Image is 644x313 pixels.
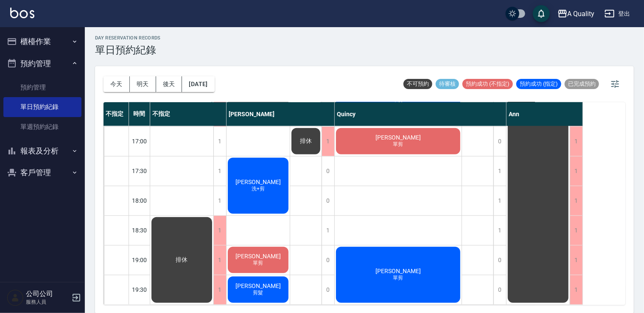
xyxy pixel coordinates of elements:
[252,260,265,267] span: 單剪
[129,156,150,186] div: 17:30
[129,102,150,126] div: 時間
[3,117,81,137] a: 單週預約紀錄
[568,8,595,19] div: A Quality
[570,186,582,215] div: 1
[3,162,81,184] button: 客戶管理
[10,8,34,18] img: Logo
[374,134,423,141] span: [PERSON_NAME]
[7,289,24,306] img: Person
[26,298,69,306] p: 服務人員
[403,80,432,88] span: 不可預約
[130,76,156,92] button: 明天
[392,141,405,148] span: 單剪
[95,35,161,41] h2: day Reservation records
[95,44,161,56] h3: 單日預約紀錄
[493,156,506,186] div: 1
[150,102,227,126] div: 不指定
[252,289,265,296] span: 剪髮
[213,127,226,156] div: 1
[3,53,81,75] button: 預約管理
[3,97,81,117] a: 單日預約紀錄
[298,137,314,145] span: 排休
[601,6,634,22] button: 登出
[374,268,423,274] span: [PERSON_NAME]
[554,5,598,22] button: A Quality
[104,76,130,92] button: 今天
[129,245,150,275] div: 19:00
[26,290,69,298] h5: 公司公司
[493,186,506,215] div: 1
[570,156,582,186] div: 1
[335,102,507,126] div: Quincy
[129,215,150,245] div: 18:30
[570,246,582,275] div: 1
[322,156,334,186] div: 0
[570,275,582,305] div: 1
[493,216,506,245] div: 1
[493,127,506,156] div: 0
[392,274,405,282] span: 單剪
[174,256,190,264] span: 排休
[322,127,334,156] div: 1
[322,246,334,275] div: 0
[234,179,283,185] span: [PERSON_NAME]
[213,246,226,275] div: 1
[533,5,550,22] button: save
[493,275,506,305] div: 0
[570,216,582,245] div: 1
[322,275,334,305] div: 0
[156,76,182,92] button: 後天
[462,80,513,88] span: 預約成功 (不指定)
[213,186,226,215] div: 1
[104,102,129,126] div: 不指定
[516,80,561,88] span: 預約成功 (指定)
[507,102,583,126] div: Ann
[493,246,506,275] div: 0
[129,186,150,215] div: 18:00
[182,76,214,92] button: [DATE]
[234,282,283,289] span: [PERSON_NAME]
[322,186,334,215] div: 0
[3,31,81,53] button: 櫃檯作業
[570,127,582,156] div: 1
[565,80,599,88] span: 已完成預約
[213,216,226,245] div: 1
[322,216,334,245] div: 1
[250,185,266,193] span: 洗+剪
[234,253,283,260] span: [PERSON_NAME]
[213,156,226,186] div: 1
[3,140,81,162] button: 報表及分析
[129,126,150,156] div: 17:00
[227,102,335,126] div: [PERSON_NAME]
[436,80,459,88] span: 待審核
[129,275,150,305] div: 19:30
[213,275,226,305] div: 1
[3,78,81,97] a: 預約管理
